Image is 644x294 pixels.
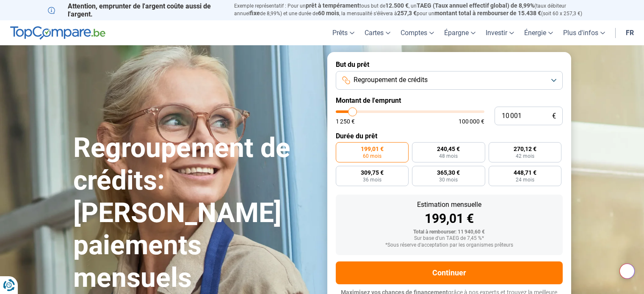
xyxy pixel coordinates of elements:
[395,20,439,45] a: Comptes
[336,96,563,104] label: Montant de l'emprunt
[306,2,359,9] span: prêt à tempérament
[552,113,556,120] span: €
[336,118,355,124] span: 1 250 €
[514,170,536,176] span: 448,71 €
[437,146,460,152] span: 240,45 €
[417,2,534,9] span: TAEG (Taux annuel effectif global) de 8,99%
[385,2,409,9] span: 12.500 €
[354,75,428,85] span: Regroupement de crédits
[439,177,458,182] span: 30 mois
[327,20,359,45] a: Prêts
[336,132,563,140] label: Durée du prêt
[558,20,610,45] a: Plus d'infos
[439,154,458,159] span: 48 mois
[336,60,563,69] label: But du prêt
[514,146,536,152] span: 270,12 €
[336,261,563,284] button: Continuer
[439,20,481,45] a: Épargne
[437,170,460,176] span: 365,30 €
[343,242,556,248] div: *Sous réserve d'acceptation par les organismes prêteurs
[516,154,534,159] span: 42 mois
[481,20,519,45] a: Investir
[361,170,384,176] span: 309,75 €
[250,10,260,16] span: fixe
[519,20,558,45] a: Énergie
[336,71,563,90] button: Regroupement de crédits
[10,26,105,40] img: TopCompare
[363,177,381,182] span: 36 mois
[318,10,339,16] span: 60 mois
[343,229,556,235] div: Total à rembourser: 11 940,60 €
[459,118,484,124] span: 100 000 €
[359,20,395,45] a: Cartes
[48,2,224,18] p: Attention, emprunter de l'argent coûte aussi de l'argent.
[343,212,556,225] div: 199,01 €
[434,10,541,16] span: montant total à rembourser de 15.438 €
[361,146,384,152] span: 199,01 €
[343,236,556,242] div: Sur base d'un TAEG de 7,45 %*
[363,154,381,159] span: 60 mois
[397,10,417,16] span: 257,3 €
[234,2,597,17] p: Exemple représentatif : Pour un tous but de , un (taux débiteur annuel de 8,99%) et une durée de ...
[516,177,534,182] span: 24 mois
[343,201,556,208] div: Estimation mensuelle
[621,20,639,45] a: fr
